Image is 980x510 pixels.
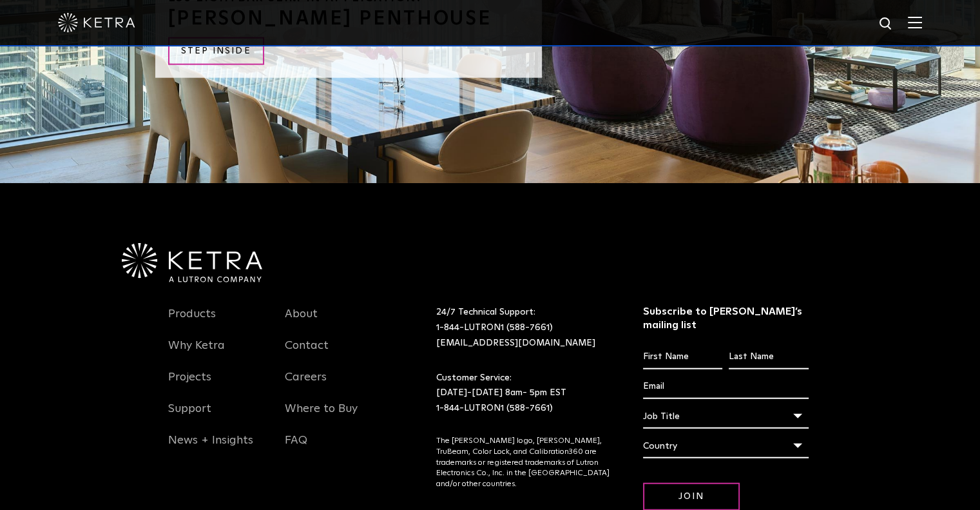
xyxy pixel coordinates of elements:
div: Country [643,434,809,458]
a: 1-844-LUTRON1 (588-7661) [436,404,553,413]
a: STEP INSIDE [168,37,264,65]
div: Navigation Menu [285,305,383,463]
a: Why Ketra [168,338,225,368]
a: 1-844-LUTRON1 (588-7661) [436,323,553,332]
img: Hamburger%20Nav.svg [908,16,922,28]
a: Support [168,402,211,431]
a: Careers [285,370,327,400]
input: First Name [643,345,722,369]
input: Last Name [729,345,808,369]
img: Ketra-aLutronCo_White_RGB [122,243,262,283]
a: FAQ [285,433,307,463]
input: Email [643,375,809,399]
a: [EMAIL_ADDRESS][DOMAIN_NAME] [436,338,595,348]
a: Products [168,307,216,337]
img: search icon [878,16,894,32]
a: Where to Buy [285,402,358,431]
p: Customer Service: [DATE]-[DATE] 8am- 5pm EST [436,371,611,417]
img: ketra-logo-2019-white [58,13,135,32]
p: 24/7 Technical Support: [436,305,611,351]
p: The [PERSON_NAME] logo, [PERSON_NAME], TruBeam, Color Lock, and Calibration360 are trademarks or ... [436,436,611,490]
a: Contact [285,338,329,368]
div: Navigation Menu [168,305,266,463]
h3: Subscribe to [PERSON_NAME]’s mailing list [643,305,809,332]
a: News + Insights [168,433,253,463]
div: Job Title [643,404,809,429]
a: Projects [168,370,211,400]
a: About [285,307,318,337]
